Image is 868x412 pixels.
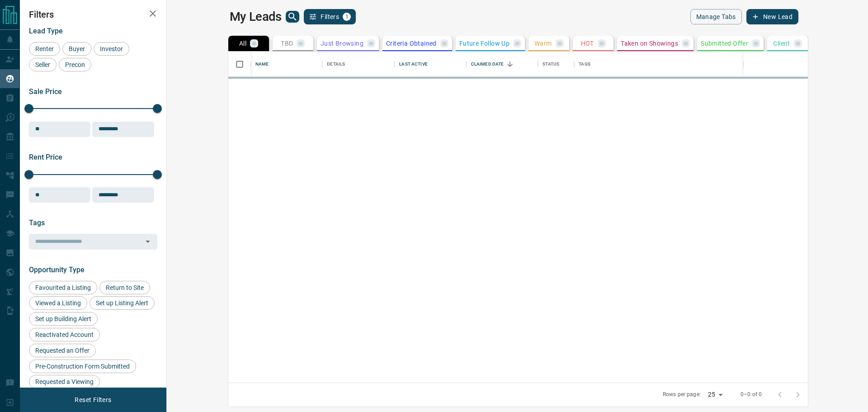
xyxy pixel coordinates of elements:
[66,45,88,52] span: Buyer
[621,40,678,47] p: Taken on Showings
[97,45,126,52] span: Investor
[581,40,594,47] p: HOT
[32,347,93,354] span: Requested an Offer
[344,14,350,20] span: 1
[574,52,861,77] div: Tags
[467,52,538,77] div: Claimed Date
[704,388,726,401] div: 25
[504,58,516,71] button: Sort
[32,61,53,68] span: Seller
[471,52,504,77] div: Claimed Date
[239,40,246,47] p: All
[93,299,151,307] span: Set up Listing Alert
[29,9,157,20] h2: Filters
[62,61,88,68] span: Precon
[321,40,363,47] p: Just Browsing
[59,58,91,71] div: Precon
[773,40,790,47] p: Client
[29,344,96,357] div: Requested an Offer
[29,360,136,373] div: Pre-Construction Form Submitted
[281,40,293,47] p: TBD
[29,87,62,96] span: Sale Price
[29,328,100,341] div: Reactivated Account
[701,40,748,47] p: Submitted Offer
[534,40,552,47] p: Warm
[103,284,147,291] span: Return to Site
[579,52,590,77] div: Tags
[32,45,57,52] span: Renter
[69,392,117,407] button: Reset Filters
[322,52,395,77] div: Details
[741,391,762,398] p: 0–0 of 0
[29,265,85,274] span: Opportunity Type
[94,42,129,56] div: Investor
[32,331,97,338] span: Reactivated Account
[142,235,154,248] button: Open
[29,153,62,161] span: Rent Price
[32,378,97,385] span: Requested a Viewing
[32,284,94,291] span: Favourited a Listing
[29,375,100,388] div: Requested a Viewing
[327,52,345,77] div: Details
[90,296,155,310] div: Set up Listing Alert
[304,9,356,24] button: Filters1
[538,52,574,77] div: Status
[230,9,282,24] h1: My Leads
[32,363,133,370] span: Pre-Construction Form Submitted
[399,52,427,77] div: Last Active
[32,315,94,322] span: Set up Building Alert
[29,58,57,71] div: Seller
[62,42,91,56] div: Buyer
[29,296,87,310] div: Viewed a Listing
[251,52,322,77] div: Name
[255,52,269,77] div: Name
[99,281,150,294] div: Return to Site
[542,52,559,77] div: Status
[32,299,84,307] span: Viewed a Listing
[29,281,97,294] div: Favourited a Listing
[286,11,299,23] button: search button
[395,52,466,77] div: Last Active
[459,40,509,47] p: Future Follow Up
[29,42,60,56] div: Renter
[386,40,437,47] p: Criteria Obtained
[29,312,98,326] div: Set up Building Alert
[29,218,45,227] span: Tags
[690,9,742,24] button: Manage Tabs
[29,27,63,35] span: Lead Type
[746,9,798,24] button: New Lead
[663,391,701,398] p: Rows per page:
